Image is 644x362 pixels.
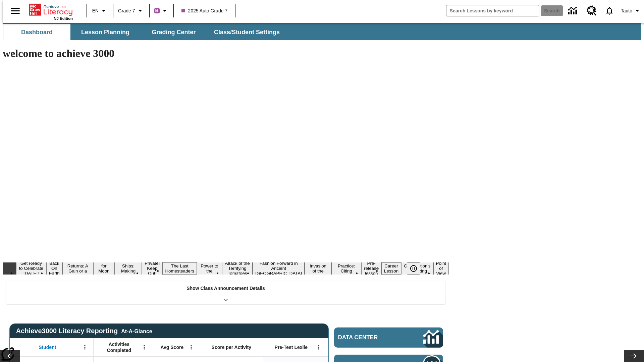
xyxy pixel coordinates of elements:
span: B [155,6,159,15]
button: Slide 13 Pre-release lesson [361,260,381,277]
div: SubNavbar [3,23,641,40]
a: Data Center [564,2,583,20]
button: Open Menu [314,342,324,352]
span: Student [39,344,56,350]
button: Slide 7 The Last Homesteaders [162,262,197,275]
button: Slide 6 Private! Keep Out! [142,260,162,277]
button: Open side menu [5,1,25,21]
button: Lesson Planning [72,24,139,40]
button: Open Menu [186,342,196,352]
div: Show Class Announcement Details [6,281,445,304]
button: Slide 2 Back On Earth [46,260,62,277]
span: Dashboard [21,28,53,36]
span: Achieve3000 Literacy Reporting [16,327,152,335]
button: Slide 4 Time for Moon Rules? [93,257,115,280]
div: At-A-Glance [121,327,152,335]
button: Open Menu [80,342,90,352]
span: EN [92,7,99,14]
button: Slide 14 Career Lesson [381,262,401,275]
span: Grading Center [152,28,196,36]
span: Activities Completed [97,341,141,353]
span: Grade 7 [118,7,135,14]
button: Slide 1 Get Ready to Celebrate Juneteenth! [16,260,46,277]
button: Slide 3 Free Returns: A Gain or a Drain? [62,257,93,280]
h1: welcome to achieve 3000 [3,47,449,60]
button: Slide 5 Cruise Ships: Making Waves [115,257,142,280]
span: Score per Activity [212,344,252,350]
button: Class/Student Settings [209,24,285,40]
a: Resource Center, Will open in new tab [583,2,601,20]
span: Class/Student Settings [214,28,280,36]
span: Tauto [621,7,632,14]
a: Data Center [334,327,443,348]
button: Slide 12 Mixed Practice: Citing Evidence [331,257,361,280]
button: Grading Center [140,24,207,40]
span: Lesson Planning [81,28,129,36]
div: Pause [407,262,427,275]
button: Slide 11 The Invasion of the Free CD [305,257,331,280]
button: Boost Class color is purple. Change class color [152,5,171,17]
button: Profile/Settings [618,5,644,17]
a: Home [29,3,73,16]
a: Notifications [601,2,618,19]
span: Avg Score [160,344,183,350]
span: 2025 Auto Grade 7 [181,7,228,14]
button: Grade: Grade 7, Select a grade [115,5,147,17]
span: NJ Edition [54,16,73,20]
p: Show Class Announcement Details [186,285,265,292]
button: Open Menu [139,342,149,352]
button: Language: EN, Select a language [89,5,111,17]
button: Lesson carousel, Next [624,350,644,362]
span: Data Center [338,334,401,341]
div: SubNavbar [3,24,286,40]
button: Pause [407,262,420,275]
button: Slide 16 Point of View [433,260,449,277]
input: search field [446,5,539,16]
div: Home [29,2,73,20]
button: Slide 9 Attack of the Terrifying Tomatoes [222,260,253,277]
button: Slide 8 Solar Power to the People [197,257,222,280]
button: Slide 10 Fashion Forward in Ancient Rome [253,260,305,277]
span: Pre-Test Lexile [275,344,308,350]
button: Dashboard [3,24,70,40]
button: Slide 15 The Constitution's Balancing Act [401,257,433,280]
